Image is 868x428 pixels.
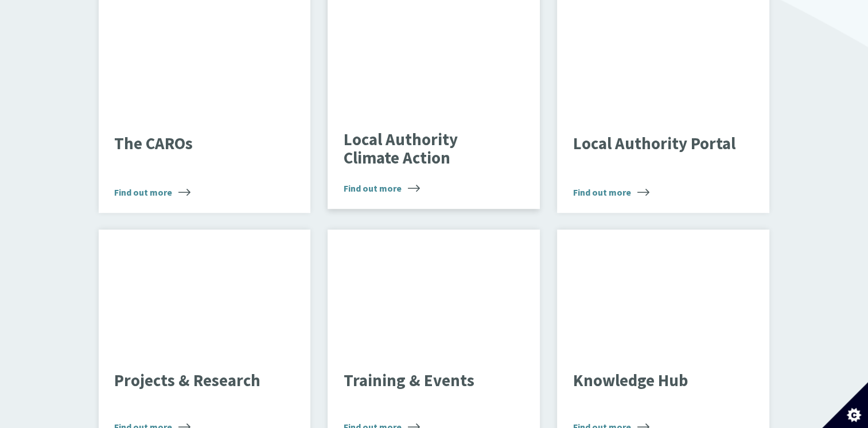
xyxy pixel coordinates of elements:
p: The CAROs [114,135,277,153]
p: Local Authority Portal [573,135,736,153]
button: Set cookie preferences [822,382,868,428]
span: Find out more [114,185,190,199]
p: Training & Events [344,372,507,390]
p: Projects & Research [114,372,277,390]
span: Find out more [573,185,649,199]
p: Local Authority Climate Action [344,131,507,167]
span: Find out more [344,181,420,195]
p: Knowledge Hub [573,372,736,390]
